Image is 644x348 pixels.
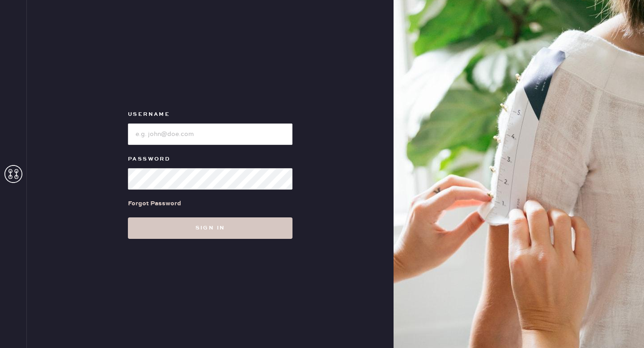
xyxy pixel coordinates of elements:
[128,190,181,217] a: Forgot Password
[128,123,292,145] input: e.g. john@doe.com
[128,217,292,239] button: Sign in
[128,199,181,208] div: Forgot Password
[128,109,292,120] label: Username
[128,154,292,165] label: Password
